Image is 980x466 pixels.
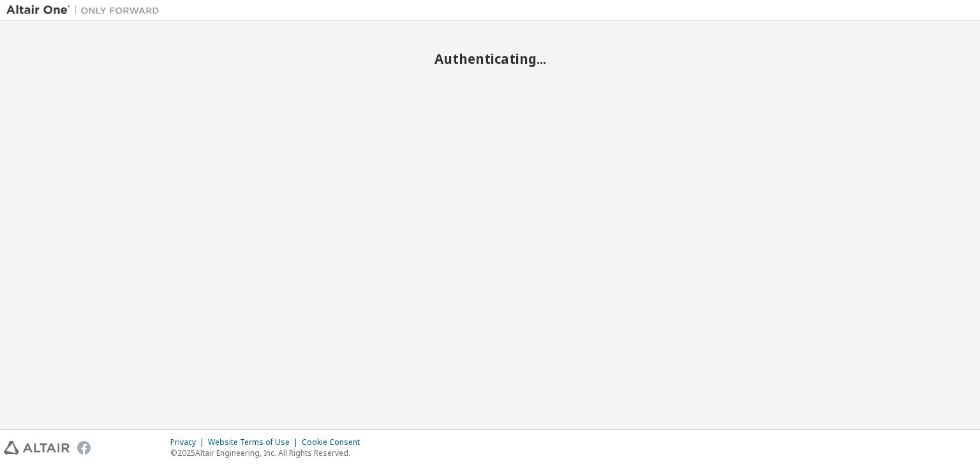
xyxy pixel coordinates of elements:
h2: Authenticating... [6,50,974,67]
p: © 2025 Altair Engineering, Inc. All Rights Reserved. [170,447,367,458]
div: Website Terms of Use [208,437,302,447]
img: altair_logo.svg [4,441,70,455]
div: Cookie Consent [302,437,367,447]
div: Privacy [170,437,208,447]
img: Altair One [6,4,166,17]
img: facebook.svg [77,441,91,455]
